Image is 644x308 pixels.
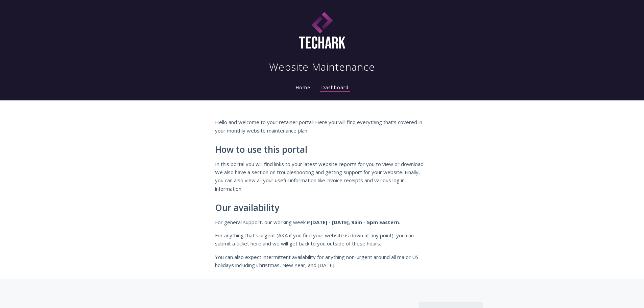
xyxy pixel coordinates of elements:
[215,253,429,269] p: You can also expect intermittent availability for anything non-urgent around all major US holiday...
[320,84,350,92] a: Dashboard
[269,60,375,74] h1: Website Maintenance
[215,145,429,155] h2: How to use this portal
[215,160,429,193] p: In this portal you will find links to your latest website reports for you to view or download. We...
[215,118,429,135] p: Hello and welcome to your retainer portal! Here you will find everything that's covered in your m...
[215,203,429,213] h2: Our availability
[215,218,429,226] p: For general support, our working week is .
[215,231,429,248] p: For anything that's urgent (AKA if you find your website is down at any point), you can submit a ...
[311,219,399,226] strong: [DATE] - [DATE], 9am - 5pm Eastern
[294,84,312,91] a: Home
